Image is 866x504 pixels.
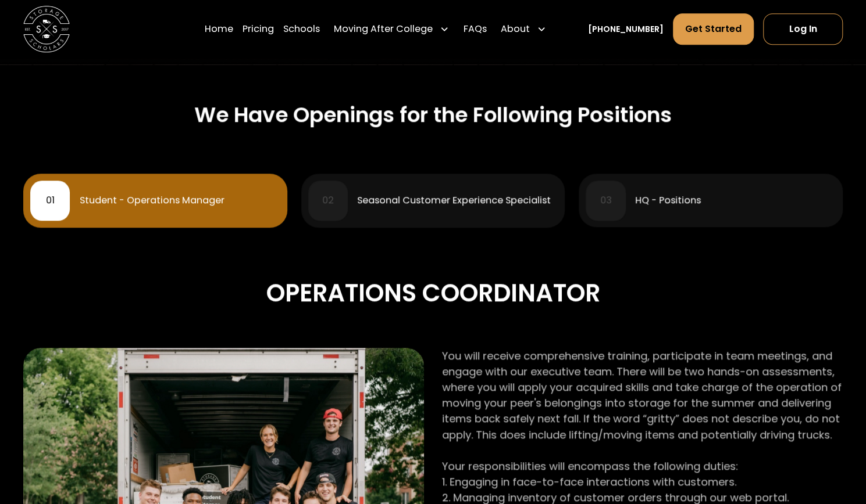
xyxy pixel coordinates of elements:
[673,13,754,45] a: Get Started
[23,274,843,313] div: Operations Coordinator
[329,13,454,45] div: Moving After College
[763,13,843,45] a: Log In
[334,22,433,36] div: Moving After College
[322,196,334,205] div: 02
[46,196,55,205] div: 01
[588,23,664,35] a: [PHONE_NUMBER]
[600,196,612,205] div: 03
[463,13,486,45] a: FAQs
[357,196,551,205] div: Seasonal Customer Experience Specialist
[23,6,70,52] a: home
[496,13,551,45] div: About
[243,13,274,45] a: Pricing
[205,13,233,45] a: Home
[501,22,530,36] div: About
[283,13,320,45] a: Schools
[635,196,701,205] div: HQ - Positions
[80,196,224,205] div: Student - Operations Manager
[194,102,672,127] h2: We Have Openings for the Following Positions
[23,6,70,52] img: Storage Scholars main logo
